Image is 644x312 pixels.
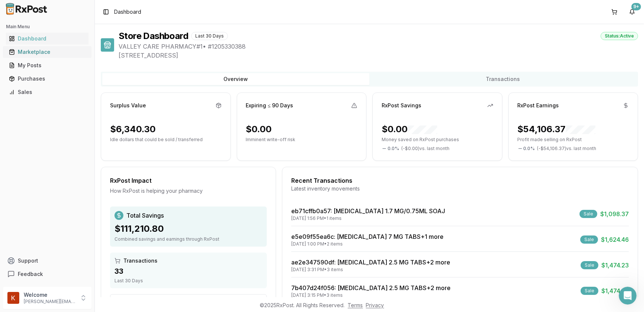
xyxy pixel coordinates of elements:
div: $54,106.37 [518,123,595,135]
span: Dashboard [114,8,141,16]
p: Idle dollars that could be sold / transferred [110,137,222,143]
span: [STREET_ADDRESS] [119,51,638,60]
p: Profit made selling on RxPost [518,137,629,143]
iframe: Intercom live chat [619,287,637,305]
p: Money saved on RxPost purchases [382,137,493,143]
a: Dashboard [6,32,89,45]
span: ( - $0.00 ) vs. last month [401,146,449,152]
button: Transactions [369,73,637,85]
div: Sale [581,261,598,269]
div: RxPost Impact [110,176,267,185]
div: Sale [580,210,597,218]
span: VALLEY CARE PHARMACY#1 • # 1205330388 [119,42,638,51]
h2: Main Menu [6,24,89,30]
span: Total Savings [126,211,164,220]
button: Purchases [3,73,92,85]
button: Dashboard [3,33,92,45]
a: Purchases [6,72,89,85]
button: Sales [3,86,92,98]
div: [DATE] 3:15 PM • 3 items [291,292,451,298]
a: Marketplace [6,45,89,59]
a: ae2e347590df: [MEDICAL_DATA] 2.5 MG TABS+2 more [291,259,450,266]
span: $1,098.37 [600,209,629,218]
button: Support [3,254,92,267]
div: Status: Active [601,32,638,40]
a: Terms [348,302,363,308]
a: eb71cffb0a57: [MEDICAL_DATA] 1.7 MG/0.75ML SOAJ [291,207,445,215]
div: Recent Transactions [291,176,629,185]
div: My Posts [9,62,86,69]
p: Imminent write-off risk [246,137,358,143]
a: My Posts [6,59,89,72]
button: Marketplace [3,46,92,58]
div: Last 30 Days [114,278,262,284]
div: How RxPost is helping your pharmacy [110,187,267,195]
span: 0.0 % [524,146,535,152]
button: Feedback [3,267,92,281]
a: e5e09f55ea6c: [MEDICAL_DATA] 7 MG TABS+1 more [291,233,444,240]
span: Transactions [123,257,157,264]
div: Last 30 Days [191,32,228,40]
div: [DATE] 3:31 PM • 3 items [291,267,450,273]
div: Dashboard [9,35,86,42]
nav: breadcrumb [114,8,141,16]
div: $6,340.30 [110,123,156,135]
span: $1,624.46 [601,235,629,244]
div: RxPost Savings [382,102,421,109]
img: RxPost Logo [3,3,50,15]
button: My Posts [3,59,92,71]
div: 9+ [631,3,641,10]
p: [PERSON_NAME][EMAIL_ADDRESS][DOMAIN_NAME] [24,299,75,305]
img: User avatar [7,292,19,304]
a: Sales [6,85,89,99]
button: 9+ [626,6,638,18]
span: $1,474.23 [601,286,629,295]
div: Surplus Value [110,102,146,109]
span: 0.0 % [388,146,399,152]
div: Marketplace [9,48,86,56]
h1: Store Dashboard [119,30,188,42]
div: Purchases [9,75,86,82]
div: $111,210.80 [114,223,262,235]
div: $0.00 [382,123,437,135]
span: Feedback [18,270,43,278]
div: Sales [9,88,86,96]
a: 7b407d24f056: [MEDICAL_DATA] 2.5 MG TABS+2 more [291,284,451,292]
div: [DATE] 1:00 PM • 2 items [291,241,444,247]
div: Sale [581,287,598,295]
div: Expiring ≤ 90 Days [246,102,293,109]
div: Combined savings and earnings through RxPost [114,236,262,242]
span: ( - $54,106.37 ) vs. last month [537,146,597,152]
div: Latest inventory movements [291,185,629,192]
div: [DATE] 1:56 PM • 1 items [291,215,445,221]
div: 33 [114,266,262,276]
div: Sale [580,235,598,244]
button: Overview [102,73,369,85]
span: $1,474.23 [601,261,629,270]
a: Privacy [366,302,384,308]
div: $0.00 [246,123,272,135]
p: Welcome [24,291,75,299]
div: RxPost Earnings [518,102,559,109]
